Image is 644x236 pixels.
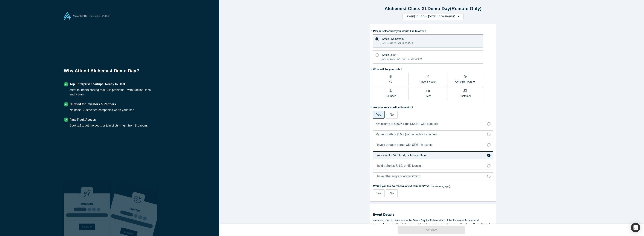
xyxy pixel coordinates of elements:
[64,181,110,236] img: Robust Technologies
[389,80,393,84] p: VC
[385,6,482,11] strong: Alchemist Class XL Demo Day (Remote Only)
[70,118,96,121] strong: Fast-Track Access
[420,80,437,84] p: Angel Investor
[425,94,431,98] p: Press
[373,218,493,222] div: We are excited to invite you to the Demo Day for Alchemist XL of the Alchemist Accelerator!
[376,133,437,136] span: My net worth is $1M+ (with or without spouse)
[382,53,396,56] span: Watch Later
[386,94,396,98] p: Founder
[70,123,148,128] div: Book 1:1s, get the deck, or join pilots—right from the room.
[398,226,465,234] button: Continue
[70,88,155,97] div: Meet founders solving real B2B problems—with traction, tech, and a plan.
[70,103,116,106] strong: Curated for Investors & Partners
[402,13,464,20] button: [DATE] 10:15 AM- [DATE] 10:00 PM(PST)
[376,175,420,178] span: I have other ways of accreditation
[426,185,451,188] em: * Carrier rates may apply
[64,67,155,77] h1: Why Attend Alchemist Demo Day?
[64,12,110,20] img: Alchemist Accelerator Logo
[376,164,421,167] span: I hold a Series 7, 62, or 65 license
[373,222,493,230] div: We are showcasing the startups in our latest class to friends and investors. The Demo Day is the ...
[373,183,493,188] label: Would you like to receive a text reminder?
[376,192,381,195] span: Yes
[382,37,404,40] span: Watch Live Stream
[376,113,381,116] span: Yes
[390,192,394,195] span: No
[381,57,422,60] i: [DATE] 1:30 PM - [DATE] 10:00 PM
[390,113,394,116] span: No
[70,83,125,86] strong: Top Enterprise Startups, Ready to Deal
[376,154,426,157] span: I represent a VC, fund, or family office
[455,80,476,84] p: Alchemist Partner
[376,122,438,125] span: My income is $200K+ (or $300K+ with spouse)
[70,108,135,112] div: No noise. Just vetted companies worth your time.
[373,66,493,71] label: What will be your role?
[110,181,157,236] img: Prism AI
[460,94,471,98] p: Customer
[381,41,414,44] i: [DATE] 10:15 AM to 1:00 PM
[376,143,432,146] span: I invest through a trust with $5M+ in assets
[373,28,493,33] label: Please select how you would like to attend
[373,213,396,216] strong: Event Details:
[373,104,493,109] label: Are you an accredited investor?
